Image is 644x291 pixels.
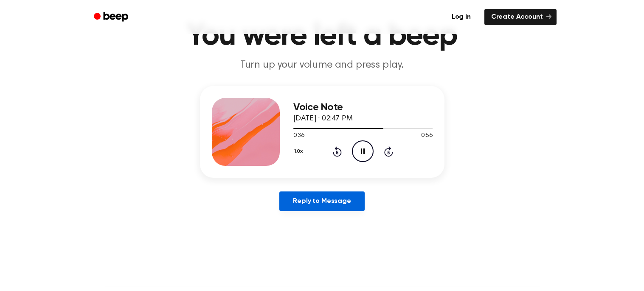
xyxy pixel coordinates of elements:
span: 0:56 [421,131,432,140]
button: 1.0x [293,144,306,159]
a: Reply to Message [279,191,364,211]
a: Create Account [484,9,557,25]
a: Log in [443,7,479,27]
h3: Voice Note [293,102,433,113]
p: Turn up your volume and press play. [159,58,485,72]
span: [DATE] · 02:47 PM [293,115,353,123]
a: Beep [88,9,136,26]
span: 0:36 [293,131,304,140]
h1: You were left a beep [105,21,540,51]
